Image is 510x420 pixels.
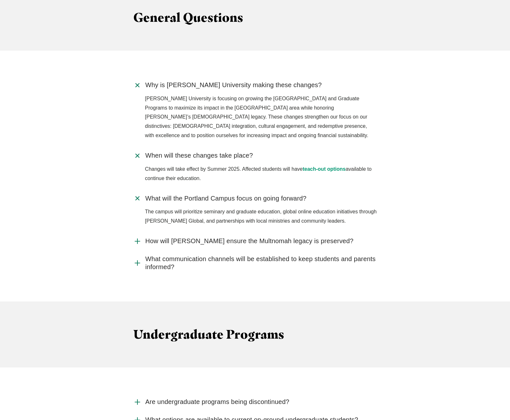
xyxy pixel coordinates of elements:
[133,10,377,25] h3: General Questions
[145,207,377,226] p: The campus will prioritize seminary and graduate education, global online education initiatives t...
[145,255,377,271] span: What communication channels will be established to keep students and parents informed?
[145,194,307,202] span: What will the Portland Campus focus on going forward?
[145,237,354,245] span: How will [PERSON_NAME] ensure the Multnomah legacy is preserved?
[145,94,377,140] p: [PERSON_NAME] University is focusing on growing the [GEOGRAPHIC_DATA] and Graduate Programs to ma...
[303,166,346,172] a: teach-out options
[145,398,290,406] span: Are undergraduate programs being discontinued?
[145,165,377,183] p: Changes will take effect by Summer 2025. Affected students will have available to continue their ...
[145,152,253,160] span: When will these changes take place?
[133,327,377,342] h3: Undergraduate Programs
[145,81,322,89] span: Why is [PERSON_NAME] University making these changes?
